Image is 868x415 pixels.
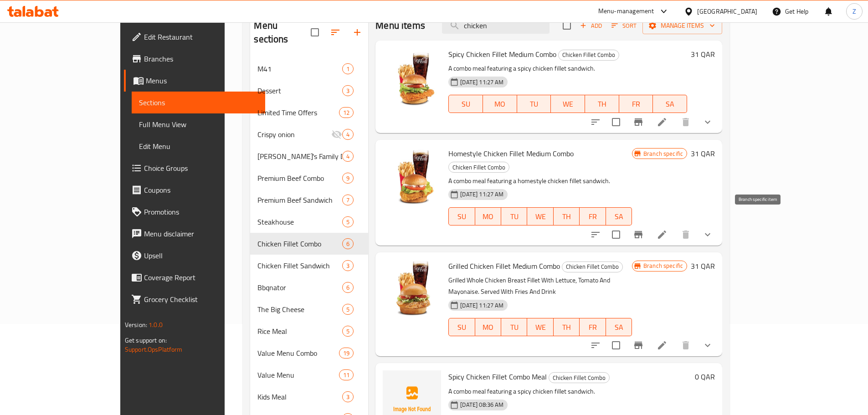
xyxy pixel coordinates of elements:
a: Sections [132,92,265,113]
div: items [342,195,354,205]
span: Chicken Fillet Combo [257,238,342,249]
span: 12 [339,108,353,117]
div: Value Menu11 [250,364,368,386]
svg: Show Choices [702,340,713,351]
span: Upsell [144,250,258,261]
p: A combo meal featuring a homestyle chicken fillet sandwich. [448,175,632,187]
span: Version: [125,319,147,331]
button: SU [448,207,475,225]
a: Coverage Report [124,266,265,288]
span: Get support on: [125,334,167,346]
span: 7 [343,196,353,205]
div: Premium Beef Combo9 [250,167,368,189]
button: delete [675,224,697,246]
span: Sort items [606,19,642,33]
div: items [342,85,354,96]
div: Chicken Fillet Combo6 [250,233,368,255]
p: Grilled Whole Chicken Breast Fillet With Lettuce, Tomato And Mayonaise. Served With Fries And Drink [448,275,632,297]
span: SA [610,210,628,223]
span: 4 [343,130,353,139]
div: Value Menu Combo19 [250,342,368,364]
div: Steakhouse [257,216,342,227]
div: Value Menu Combo [257,348,339,359]
span: [PERSON_NAME]'s Family Deal [257,151,342,162]
img: Grilled Chicken Fillet Medium Combo [383,260,441,318]
div: Chicken Fillet Combo [549,372,610,383]
div: items [339,369,354,380]
span: Coupons [144,184,258,195]
button: Branch-specific-item [627,334,649,356]
span: MO [479,321,498,334]
span: Branch specific [640,149,687,158]
div: Dessert3 [250,80,368,102]
span: Premium Beef Combo [257,173,342,184]
span: M41 [257,63,342,74]
div: items [342,304,354,315]
button: Sort [609,19,639,33]
span: Sections [139,97,258,108]
button: TH [554,207,580,225]
span: 5 [343,327,353,336]
h6: 31 QAR [691,260,715,272]
span: Crispy onion [257,129,331,140]
a: Edit Restaurant [124,26,265,48]
button: sort-choices [585,224,606,246]
button: WE [527,318,553,336]
div: items [342,260,354,271]
span: Select all sections [305,23,324,42]
a: Edit menu item [657,117,668,128]
span: 1 [343,65,353,73]
div: [GEOGRAPHIC_DATA] [697,6,757,16]
div: items [342,63,354,74]
span: Select to update [606,225,626,244]
span: Add [579,20,603,31]
div: Bbqnator6 [250,277,368,298]
h2: Menu items [375,19,425,32]
span: 6 [343,283,353,292]
span: Select section [557,16,576,35]
h6: 31 QAR [691,147,715,160]
a: Edit Menu [132,135,265,157]
span: TU [505,210,524,223]
a: Grocery Checklist [124,288,265,310]
div: items [339,107,354,118]
div: Steakhouse5 [250,211,368,233]
div: Chicken Fillet Sandwich [257,260,342,271]
div: Crispy onion4 [250,123,368,145]
a: Coupons [124,179,265,201]
span: [DATE] 11:27 AM [457,301,507,310]
span: TH [589,97,616,111]
button: SA [606,207,632,225]
button: WE [527,207,553,225]
button: Branch-specific-item [627,224,649,246]
button: Add section [346,21,368,43]
a: Branches [124,48,265,70]
button: Manage items [642,17,722,34]
span: Edit Restaurant [144,31,258,42]
a: Promotions [124,201,265,223]
svg: Show Choices [702,229,713,240]
span: FR [583,321,602,334]
button: show more [697,224,719,246]
span: Grocery Checklist [144,294,258,305]
span: 5 [343,305,353,314]
span: FR [583,210,602,223]
button: MO [475,207,501,225]
span: WE [531,321,550,334]
a: Upsell [124,245,265,266]
div: Dessert [257,85,342,96]
span: SA [657,97,683,111]
button: Add [576,19,606,33]
span: Chicken Fillet Combo [449,162,509,173]
div: Limited Time Offers12 [250,102,368,123]
img: Spicy Chicken Fillet Medium Combo [383,48,441,106]
div: Kids Meal [257,391,342,402]
span: [DATE] 11:27 AM [457,78,507,87]
span: Grilled Chicken Fillet Medium Combo [448,259,560,273]
span: 3 [343,393,353,401]
span: Menus [146,75,258,86]
div: Premium Beef Sandwich [257,195,342,205]
div: Bbqnator [257,282,342,293]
